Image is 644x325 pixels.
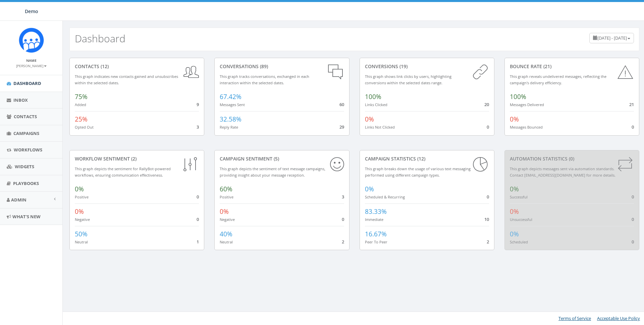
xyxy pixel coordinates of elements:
[75,33,125,44] h2: Dashboard
[75,239,88,244] small: Neutral
[365,63,489,70] div: conversions
[365,115,374,124] span: 0%
[220,155,344,162] div: Campaign Sentiment
[16,62,47,68] a: [PERSON_NAME]
[568,155,574,162] span: (0)
[75,230,88,238] span: 50%
[484,216,489,222] span: 10
[75,115,88,124] span: 25%
[197,101,199,107] span: 9
[220,217,235,222] small: Negative
[342,216,344,222] span: 0
[220,194,233,199] small: Positive
[487,124,489,130] span: 0
[365,239,387,244] small: Peer To Peer
[14,113,37,120] span: Contacts
[220,115,241,124] span: 32.58%
[26,58,37,63] small: Name
[510,207,519,216] span: 0%
[510,194,528,199] small: Successful
[365,102,387,107] small: Links Clicked
[75,92,88,101] span: 75%
[339,101,344,107] span: 60
[365,217,383,222] small: Immediate
[75,63,199,70] div: contacts
[632,194,634,200] span: 0
[75,166,171,178] small: This graph depicts the sentiment for RallyBot-powered workflows, ensuring communication effective...
[220,185,232,193] span: 60%
[75,207,84,216] span: 0%
[365,92,381,101] span: 100%
[510,102,544,107] small: Messages Delivered
[365,230,387,238] span: 16.67%
[220,125,238,130] small: Reply Rate
[220,63,344,70] div: conversations
[484,101,489,107] span: 20
[220,74,309,85] small: This graph tracks conversations, exchanged in each interaction within the selected dates.
[510,92,526,101] span: 100%
[342,194,344,200] span: 3
[272,155,279,162] span: (5)
[14,147,42,153] span: Workflows
[19,28,44,53] img: Icon_1.png
[75,194,89,199] small: Positive
[197,239,199,245] span: 1
[75,125,94,130] small: Opted Out
[365,166,471,178] small: This graph breaks down the usage of various text messaging performed using different campaign types.
[510,115,519,124] span: 0%
[632,124,634,130] span: 0
[220,230,232,238] span: 40%
[510,239,528,244] small: Scheduled
[365,185,374,193] span: 0%
[75,74,178,85] small: This graph indicates new contacts gained and unsubscribes within the selected dates.
[75,155,199,162] div: Workflow Sentiment
[510,185,519,193] span: 0%
[632,239,634,245] span: 0
[365,155,489,162] div: Campaign Statistics
[16,63,47,68] small: [PERSON_NAME]
[365,125,395,130] small: Links Not Clicked
[510,166,615,178] small: This graph depicts messages sent via automation standards. Contact [EMAIL_ADDRESS][DOMAIN_NAME] f...
[13,97,28,103] span: Inbox
[15,164,34,170] span: Widgets
[339,124,344,130] span: 29
[197,194,199,200] span: 0
[220,239,233,244] small: Neutral
[197,124,199,130] span: 3
[99,63,109,69] span: (12)
[220,166,325,178] small: This graph depicts the sentiment of text message campaigns, providing insight about your message ...
[510,125,543,130] small: Messages Bounced
[13,80,41,86] span: Dashboard
[398,63,408,69] span: (19)
[25,8,38,14] span: Demo
[342,239,344,245] span: 2
[259,63,268,69] span: (89)
[510,63,634,70] div: Bounce Rate
[632,216,634,222] span: 0
[220,207,229,216] span: 0%
[510,230,519,238] span: 0%
[75,185,84,193] span: 0%
[11,197,26,203] span: Admin
[365,74,451,85] small: This graph shows link clicks by users, highlighting conversions within the selected dates range.
[597,35,627,41] span: [DATE] - [DATE]
[220,102,245,107] small: Messages Sent
[130,155,137,162] span: (2)
[629,101,634,107] span: 21
[510,155,634,162] div: Automation Statistics
[220,92,241,101] span: 67.42%
[510,217,532,222] small: Unsuccessful
[13,180,39,186] span: Playbooks
[558,315,591,321] a: Terms of Service
[597,315,640,321] a: Acceptable Use Policy
[75,102,86,107] small: Added
[487,239,489,245] span: 2
[510,74,606,85] small: This graph reveals undelivered messages, reflecting the campaign's delivery efficiency.
[542,63,551,69] span: (21)
[75,217,90,222] small: Negative
[365,207,387,216] span: 83.33%
[12,214,41,220] span: What's New
[487,194,489,200] span: 0
[365,194,405,199] small: Scheduled & Recurring
[13,130,39,136] span: Campaigns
